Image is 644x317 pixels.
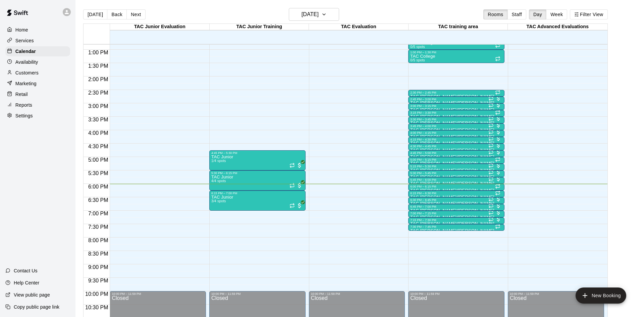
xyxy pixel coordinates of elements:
[495,224,500,229] span: Recurring event
[408,217,504,224] div: 7:15 PM – 7:30 PM: TAC Todd/Brad
[87,117,110,122] span: 3:30 PM
[87,278,110,283] span: 9:30 PM
[409,24,508,30] div: TAC training area
[410,218,502,222] div: 7:15 PM – 7:30 PM
[408,110,504,117] div: 3:15 PM – 3:30 PM: TAC Tom/Mike
[5,68,70,78] a: Customers
[410,225,502,228] div: 7:30 PM – 7:45 PM
[495,142,502,149] span: All customers have paid
[495,175,502,182] span: All customers have paid
[15,80,37,87] p: Marketing
[408,157,504,164] div: 5:00 PM – 5:15 PM: TAC Tom/Mike
[410,111,502,114] div: 3:15 PM – 3:30 PM
[408,211,504,217] div: 7:00 PM – 7:15 PM: TAC Todd/Brad
[495,169,502,175] span: All customers have paid
[83,9,107,19] button: [DATE]
[5,100,70,110] a: Reports
[14,292,50,298] p: View public page
[408,123,504,130] div: 3:45 PM – 4:00 PM: TAC Tom/Mike
[112,292,204,296] div: 10:00 PM – 11:59 PM
[410,192,502,195] div: 6:15 PM – 6:30 PM
[410,212,502,215] div: 7:00 PM – 7:15 PM
[14,304,59,310] p: Copy public page link
[209,191,306,211] div: 6:15 PM – 7:00 PM: TAC Junior
[495,56,500,61] span: Recurring event
[211,179,226,183] span: 4/4 spots filled
[107,9,127,19] button: Back
[529,9,546,19] button: Day
[408,191,504,197] div: 6:15 PM – 6:30 PM: TAC Todd/Brad
[408,150,504,157] div: 4:45 PM – 5:00 PM: TAC Tom/Mike
[87,170,110,176] span: 5:30 PM
[289,163,295,168] span: Recurring event
[209,150,306,170] div: 4:45 PM – 5:30 PM: TAC Junior
[5,57,70,67] div: Availability
[87,264,110,270] span: 9:00 PM
[15,59,38,65] p: Availability
[5,25,70,35] a: Home
[410,58,425,62] span: 0/5 spots filled
[410,151,502,155] div: 4:45 PM – 5:00 PM
[408,164,504,170] div: 5:15 PM – 5:30 PM: TAC Tom/Mike
[495,149,502,155] span: All customers have paid
[211,159,226,163] span: 1/4 spots filled
[495,209,502,216] span: All customers have paid
[410,124,502,128] div: 3:45 PM – 4:00 PM
[488,122,494,128] span: Recurring event
[211,171,304,175] div: 5:30 PM – 6:15 PM
[410,178,502,181] div: 5:45 PM – 6:00 PM
[408,224,504,231] div: 7:30 PM – 7:45 PM: TAC Todd/Brad
[495,196,502,202] span: All customers have paid
[211,292,304,296] div: 10:00 PM – 11:59 PM
[5,36,70,46] div: Services
[495,43,500,48] span: Recurring event
[410,131,502,135] div: 4:00 PM – 4:15 PM
[110,24,210,30] div: TAC Junior Evaluation
[408,90,504,97] div: 2:30 PM – 2:45 PM: TAC Tom/Mike
[408,170,504,177] div: 5:30 PM – 5:45 PM: TAC Tom/Mike
[87,63,110,69] span: 1:30 PM
[408,184,504,191] div: 6:00 PM – 6:15 PM: TAC Todd/Brad
[410,198,502,202] div: 6:30 PM – 6:45 PM
[495,122,502,128] span: All customers have paid
[408,117,504,123] div: 3:30 PM – 3:45 PM: TAC Tom/Mike
[408,130,504,137] div: 4:00 PM – 4:15 PM: TAC Tom/Mike
[408,204,504,211] div: 6:45 PM – 7:00 PM: TAC Todd/Brad
[410,165,502,168] div: 5:15 PM – 5:30 PM
[87,50,110,55] span: 1:00 PM
[495,183,500,189] span: Recurring event
[408,137,504,144] div: 4:15 PM – 4:30 PM: TAC Tom/Mike
[488,210,494,215] span: Recurring event
[408,50,504,63] div: 1:00 PM – 1:30 PM: TAC College
[15,91,28,98] p: Retail
[5,46,70,56] a: Calendar
[410,118,502,121] div: 3:30 PM – 3:45 PM
[5,89,70,99] a: Retail
[495,95,502,102] span: All customers have paid
[14,267,38,274] p: Contact Us
[495,135,502,142] span: All customers have paid
[495,216,502,222] span: All customers have paid
[289,203,295,208] span: Recurring event
[87,237,110,243] span: 8:00 PM
[495,190,500,196] span: Recurring event
[87,103,110,109] span: 3:00 PM
[408,197,504,204] div: 6:30 PM – 6:45 PM: TAC Todd/Brad
[210,24,309,30] div: TAC Junior Training
[546,9,567,19] button: Week
[15,37,34,44] p: Services
[410,292,502,296] div: 10:00 PM – 11:59 PM
[510,292,602,296] div: 10:00 PM – 11:59 PM
[410,91,502,94] div: 2:30 PM – 2:45 PM
[302,10,319,19] h6: [DATE]
[15,48,36,55] p: Calendar
[5,78,70,89] a: Marketing
[126,9,145,19] button: Next
[84,291,110,297] span: 10:00 PM
[488,129,494,135] span: Recurring event
[576,287,626,304] button: add
[15,27,28,33] p: Home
